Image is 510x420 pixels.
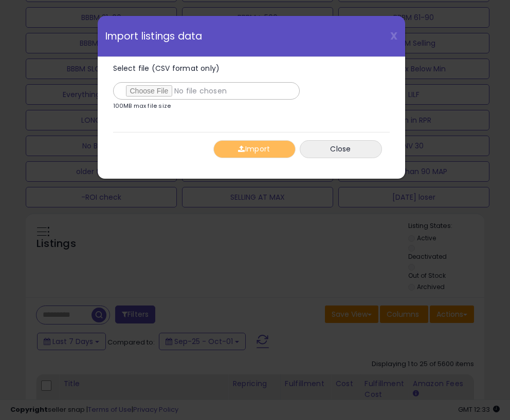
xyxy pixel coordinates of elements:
[113,63,220,73] span: Select file (CSV format only)
[113,103,171,109] p: 100MB max file size
[213,140,296,158] button: Import
[105,31,203,41] span: Import listings data
[300,140,382,158] button: Close
[390,29,397,43] span: X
